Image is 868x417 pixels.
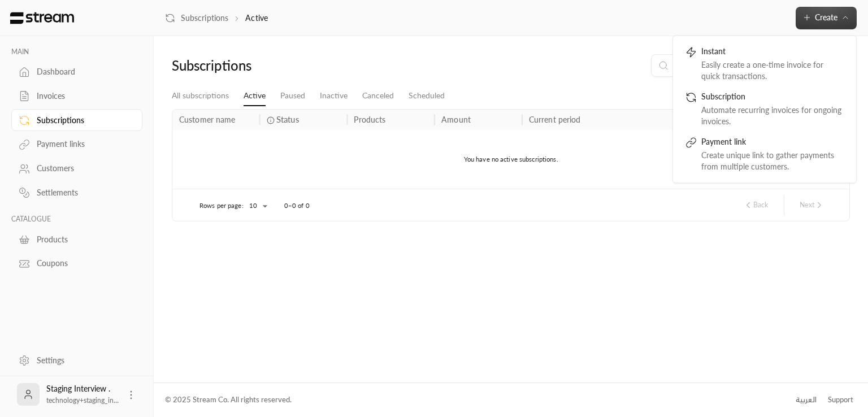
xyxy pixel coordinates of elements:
[37,90,128,102] div: Invoices
[701,91,844,105] div: Subscription
[280,86,305,106] a: Paused
[701,150,844,172] div: Create unique link to gather payments from multiple customers.
[37,355,128,366] div: Settings
[824,390,857,410] a: Support
[11,182,142,204] a: Settlements
[362,86,394,106] a: Canceled
[46,396,119,405] span: technology+staging_in...
[441,115,471,124] div: Amount
[179,115,236,124] div: Customer name
[37,163,128,174] div: Customers
[796,7,857,29] button: Create
[37,234,128,245] div: Products
[11,158,142,180] a: Customers
[680,86,849,132] a: SubscriptionAutomate recurring invoices for ongoing invoices.
[9,12,75,24] img: Logo
[199,201,244,210] p: Rows per page:
[680,41,849,86] a: InstantEasily create a one-time invoice for quick transactions.
[276,114,299,125] span: Status
[701,105,844,127] div: Automate recurring invoices for ongoing invoices.
[11,109,142,131] a: Subscriptions
[11,47,142,57] p: MAIN
[680,132,849,177] a: Payment linkCreate unique link to gather payments from multiple customers.
[11,133,142,155] a: Payment links
[529,115,581,124] div: Current period
[165,12,228,24] a: Subscriptions
[37,258,128,269] div: Coupons
[11,85,142,107] a: Invoices
[37,115,128,126] div: Subscriptions
[37,138,128,150] div: Payment links
[244,199,271,213] div: 10
[701,59,844,82] div: Easily create a one-time invoice for quick transactions.
[11,215,142,224] p: CATALOGUE
[165,394,292,406] div: © 2025 Stream Co. All rights reserved.
[815,12,837,22] span: Create
[11,349,142,371] a: Settings
[796,394,817,406] div: العربية
[165,12,268,24] nav: breadcrumb
[46,383,119,406] div: Staging Interview .
[37,66,128,77] div: Dashboard
[11,253,142,275] a: Coupons
[701,46,844,59] div: Instant
[244,86,266,106] a: Active
[172,57,333,75] div: Subscriptions
[320,86,348,106] a: Inactive
[701,136,844,150] div: Payment link
[354,115,385,124] div: Products
[11,61,142,83] a: Dashboard
[11,228,142,250] a: Products
[37,187,128,198] div: Settlements
[409,86,445,106] a: Scheduled
[284,201,310,210] p: 0–0 of 0
[172,86,229,106] a: All subscriptions
[172,130,849,189] div: You have no active subscriptions.
[245,12,268,24] p: Active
